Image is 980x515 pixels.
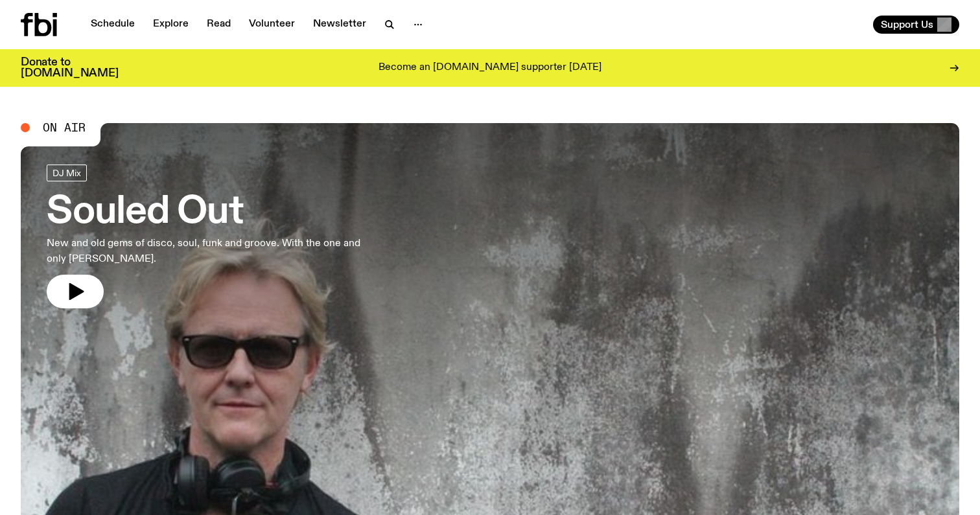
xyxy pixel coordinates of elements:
span: DJ Mix [52,168,81,177]
a: Schedule [83,16,143,34]
a: Newsletter [305,16,374,34]
p: Become an [DOMAIN_NAME] supporter [DATE] [379,62,601,74]
a: DJ Mix [47,165,87,181]
a: Souled OutNew and old gems of disco, soul, funk and groove. With the one and only [PERSON_NAME]. [47,165,379,308]
span: On Air [43,122,86,133]
a: Read [199,16,239,34]
h3: Souled Out [47,194,379,231]
h3: Donate to [DOMAIN_NAME] [21,57,119,79]
button: Support Us [873,16,959,34]
p: New and old gems of disco, soul, funk and groove. With the one and only [PERSON_NAME]. [47,236,379,267]
a: Explore [145,16,196,34]
a: Volunteer [241,16,303,34]
span: Support Us [881,19,933,30]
